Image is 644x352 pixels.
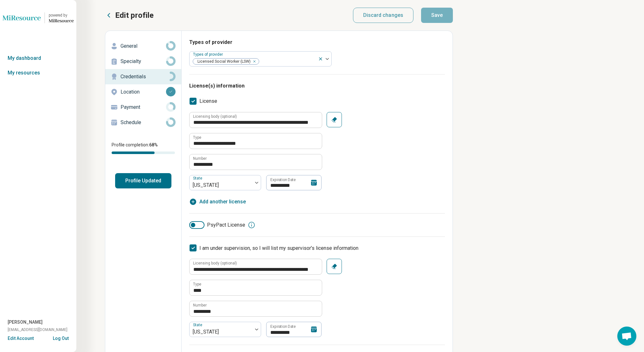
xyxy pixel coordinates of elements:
[190,280,322,295] input: credential.supervisorLicense.0.name
[121,73,166,81] p: Credentials
[193,157,207,160] label: Number
[105,69,181,84] a: Credentials
[121,58,166,65] p: Specialty
[193,261,237,265] label: Licensing body (optional)
[3,10,41,25] img: Lions
[121,88,166,96] p: Location
[199,245,358,251] span: I am under supervision, so I will list my supervisor’s license information
[193,303,207,307] label: Number
[353,8,414,23] button: Discard changes
[189,221,245,229] label: PsyPact License
[105,138,181,158] div: Profile completion:
[115,173,171,188] button: Profile Updated
[190,133,322,149] input: credential.licenses.0.name
[8,319,43,326] span: [PERSON_NAME]
[112,151,175,154] div: Profile completion
[193,282,201,286] label: Type
[105,10,154,20] button: Edit profile
[193,59,253,65] span: Licensed Social Worker (LSW)
[8,327,67,333] span: [EMAIL_ADDRESS][DOMAIN_NAME]
[193,52,224,57] label: Types of provider
[189,198,246,206] button: Add another license
[421,8,453,23] button: Save
[105,39,181,54] a: General
[49,12,74,18] div: powered by
[189,82,445,90] h3: License(s) information
[199,97,217,105] span: License
[199,198,246,206] span: Add another license
[189,39,445,46] h3: Types of provider
[121,103,166,111] p: Payment
[53,335,69,340] button: Log Out
[193,136,201,139] label: Type
[121,42,166,50] p: General
[617,327,636,346] div: Open chat
[8,335,34,342] button: Edit Account
[193,323,204,327] label: State
[121,119,166,126] p: Schedule
[105,100,181,115] a: Payment
[115,10,154,20] p: Edit profile
[3,10,74,25] a: Lionspowered by
[105,84,181,100] a: Location
[105,54,181,69] a: Specialty
[105,115,181,130] a: Schedule
[193,176,204,180] label: State
[149,142,158,147] span: 68 %
[193,115,237,118] label: Licensing body (optional)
